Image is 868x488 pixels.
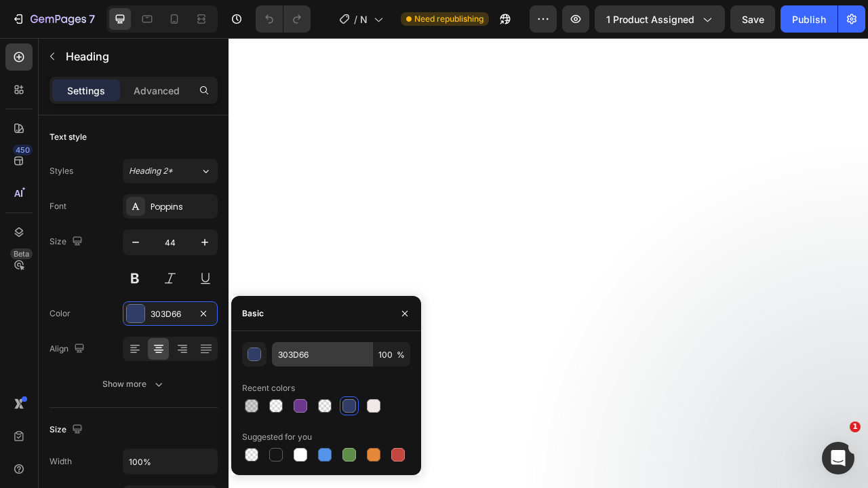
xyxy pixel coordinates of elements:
div: Color [50,307,71,320]
div: Basic [242,307,264,320]
div: Styles [50,165,73,177]
p: Settings [67,83,105,98]
div: Undo/Redo [256,5,311,33]
button: Save [730,5,775,33]
button: 7 [5,5,101,33]
button: Heading 2* [123,159,218,183]
p: 7 [89,11,95,27]
div: Beta [10,248,33,259]
button: Show more [50,372,218,396]
span: Save [742,14,764,25]
div: Align [50,340,87,358]
span: Nuvora Ergo Pillow [360,12,368,26]
div: Recent colors [242,382,295,394]
input: Auto [123,449,217,474]
button: 1 product assigned [595,5,725,33]
div: Size [50,233,85,251]
p: Heading [66,48,212,64]
div: Size [50,421,85,439]
div: Text style [50,131,87,143]
p: Advanced [134,83,180,98]
span: % [397,349,405,361]
div: Poppins [151,201,214,213]
div: Font [50,200,66,212]
div: Suggested for you [242,431,312,443]
iframe: Design area [229,38,868,488]
div: Publish [792,12,826,26]
div: Width [50,455,72,468]
span: 1 [850,421,861,432]
input: Eg: FFFFFF [272,342,372,367]
span: 1 product assigned [606,12,694,26]
div: 303D66 [151,308,190,320]
span: Need republishing [414,13,484,25]
div: 450 [13,145,33,155]
span: Heading 2* [129,165,173,177]
iframe: Intercom live chat [822,442,854,474]
button: Publish [781,5,837,33]
span: / [354,12,357,26]
div: Show more [102,377,165,391]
